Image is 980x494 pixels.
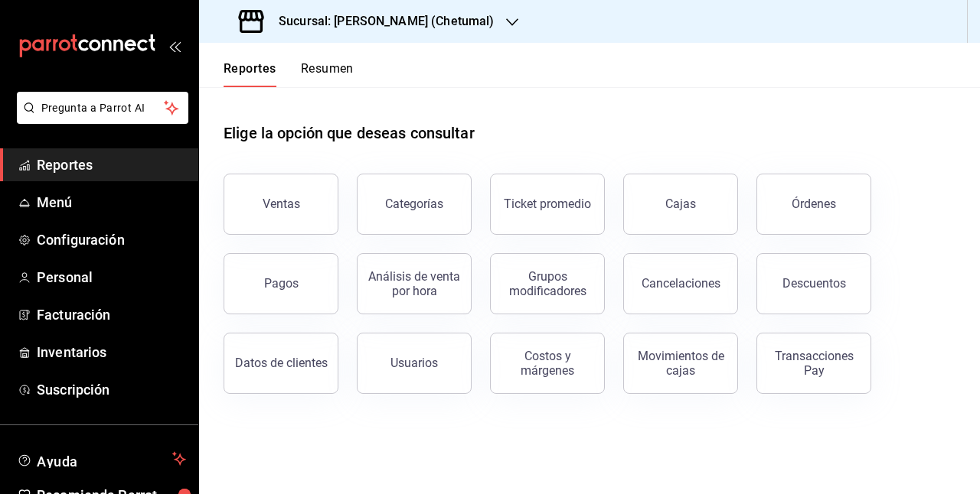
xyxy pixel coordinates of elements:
[224,61,354,87] div: navigation tabs
[500,349,595,378] div: Costos y márgenes
[17,92,188,124] button: Pregunta a Parrot AI
[665,197,696,211] div: Cajas
[37,450,166,468] span: Ayuda
[642,276,720,291] div: Cancelaciones
[41,100,165,116] span: Pregunta a Parrot AI
[490,174,605,235] button: Ticket promedio
[37,229,186,250] span: Configuración
[301,61,354,87] button: Resumen
[357,253,472,314] button: Análisis de venta por hora
[756,333,871,394] button: Transacciones Pay
[11,111,188,127] a: Pregunta a Parrot AI
[367,269,462,298] div: Análisis de venta por hora
[224,253,338,314] button: Pagos
[623,174,738,235] button: Cajas
[782,276,846,291] div: Descuentos
[504,197,591,211] div: Ticket promedio
[224,61,276,87] button: Reportes
[263,197,300,211] div: Ventas
[633,349,728,378] div: Movimientos de cajas
[37,379,186,400] span: Suscripción
[224,333,338,394] button: Datos de clientes
[266,12,494,31] h3: Sucursal: [PERSON_NAME] (Chetumal)
[37,192,186,213] span: Menú
[37,304,186,325] span: Facturación
[623,253,738,314] button: Cancelaciones
[623,333,738,394] button: Movimientos de cajas
[792,197,836,211] div: Órdenes
[385,197,443,211] div: Categorías
[390,356,438,370] div: Usuarios
[756,174,871,235] button: Órdenes
[357,333,472,394] button: Usuarios
[264,276,299,291] div: Pagos
[357,174,472,235] button: Categorías
[235,356,328,370] div: Datos de clientes
[756,253,871,314] button: Descuentos
[37,267,186,288] span: Personal
[224,122,475,145] h1: Elige la opción que deseas consultar
[37,154,186,175] span: Reportes
[168,40,181,52] button: open_drawer_menu
[224,174,338,235] button: Ventas
[490,253,605,314] button: Grupos modificadores
[766,349,861,378] div: Transacciones Pay
[500,269,595,298] div: Grupos modificadores
[490,333,605,394] button: Costos y márgenes
[37,342,186,362] span: Inventarios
